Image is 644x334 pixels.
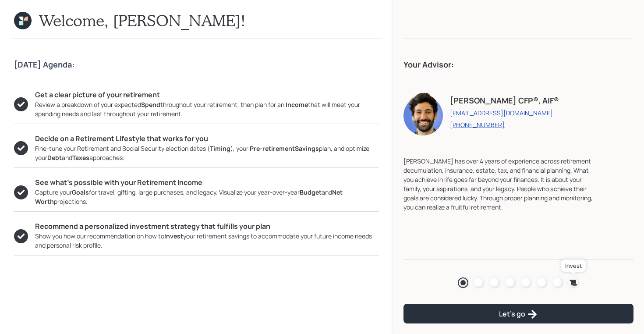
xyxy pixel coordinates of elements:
h5: Decide on a Retirement Lifestyle that works for you [35,135,379,143]
b: Savings [295,144,319,153]
a: [EMAIL_ADDRESS][DOMAIN_NAME] [450,109,559,117]
b: Spend [141,100,160,109]
b: Invest [164,232,183,240]
b: Goals [72,188,89,196]
img: eric-schwartz-headshot.png [403,92,443,135]
a: [PHONE_NUMBER] [450,121,559,129]
b: Budget [300,188,322,196]
b: Taxes [72,153,89,162]
div: Show you how our recommendation on how to your retirement savings to accommodate your future inco... [35,231,379,250]
b: Income [286,100,308,109]
h4: [DATE] Agenda: [14,60,379,70]
h4: Your Advisor: [403,60,633,70]
div: Let's go [499,309,538,320]
b: Debt [47,153,62,162]
b: Timing [210,144,230,153]
h5: Get a clear picture of your retirement [35,91,379,99]
div: Capture your for travel, gifting, large purchases, and legacy. Visualize your year-over-year and ... [35,188,379,206]
div: Review a breakdown of your expected throughout your retirement, then plan for an that will meet y... [35,100,379,118]
div: Fine-tune your Retirement and Social Security election dates ( ), your plan, and optimize your an... [35,144,379,162]
div: [PERSON_NAME] has over 4 years of experience across retirement decumulation, insurance, estate, t... [403,156,598,212]
h5: Recommend a personalized investment strategy that fulfills your plan [35,222,379,231]
h4: [PERSON_NAME] CFP®, AIF® [450,96,559,106]
b: Net Worth [35,188,343,206]
h5: See what’s possible with your Retirement Income [35,178,379,187]
b: Pre-retirement [250,144,295,153]
button: Let's go [403,304,633,323]
h1: Welcome, [PERSON_NAME]! [39,11,246,30]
